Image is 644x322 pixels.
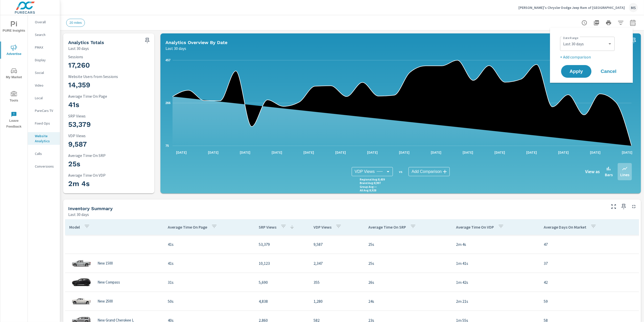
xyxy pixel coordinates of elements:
p: Display [35,57,56,63]
p: Average Time On Page [168,225,207,230]
p: 25s [368,260,448,266]
p: Average Time On VDP [456,225,494,230]
div: PureCars TV [28,107,60,114]
text: 457 [165,58,171,62]
p: 2m 21s [456,298,536,304]
h6: View as [585,169,600,174]
p: [DATE] [491,150,509,155]
button: Minimize Widget [630,203,638,211]
div: Add Comparison [409,167,450,176]
img: glamour [71,294,91,309]
h3: 41s [68,100,149,109]
p: [DATE] [395,150,413,155]
h3: 53,379 [68,120,149,129]
text: 75 [165,144,169,148]
p: [DATE] [204,150,222,155]
h3: 9,587 [68,140,149,149]
p: [DATE] [332,150,349,155]
p: Average Time On SRP [68,153,149,158]
p: 59 [544,298,633,304]
div: Overall [28,18,60,26]
span: PURE Insights [2,21,26,34]
p: Last 30 days [68,211,89,217]
p: VDP Views [314,225,331,230]
p: [DATE] [364,150,381,155]
p: [DATE] [427,150,445,155]
p: Regional Avg : 8,439 [360,178,385,181]
p: Average Days On Market [544,225,586,230]
p: 53,379 [259,241,305,247]
p: Video [35,83,56,88]
p: [DATE] [300,150,318,155]
h3: 25s [68,160,149,168]
p: [DATE] [173,150,190,155]
h3: 14,359 [68,81,149,89]
p: SRP Views [68,114,149,118]
p: PMAX [35,45,56,50]
p: VDP Views [68,133,149,138]
p: 355 [314,279,360,285]
span: Tools [2,91,26,104]
p: New 2500 [98,299,113,304]
p: Lines [620,172,629,178]
p: Website Analytics [35,133,56,144]
div: Search [28,31,60,38]
div: Social [28,69,60,76]
img: glamour [71,256,91,271]
h3: 2m 4s [68,179,149,188]
p: Average Time On Page [68,94,149,98]
span: Cancel [599,69,619,74]
button: Apply Filters [616,18,626,28]
img: glamour [71,275,91,290]
span: VDP Views [355,169,375,174]
p: 1m 41s [456,260,536,266]
p: Calls [35,151,56,156]
div: VDP Views [352,167,393,176]
p: + Add comparison [560,54,625,60]
p: 25s [368,241,448,247]
div: MS [629,3,638,12]
p: [DATE] [555,150,572,155]
span: Save this to your personalized report [620,203,628,211]
p: Average Time On SRP [368,225,406,230]
p: Last 30 days [165,45,186,51]
h5: Analytics Overview By Date [165,40,227,45]
div: Video [28,82,60,89]
div: Local [28,94,60,102]
h5: Analytics Totals [68,40,104,45]
p: [DATE] [523,150,540,155]
p: 41s [168,260,251,266]
p: 37 [544,260,633,266]
p: SRP Views [259,225,276,230]
p: 41s [168,241,251,247]
span: Apply [566,69,586,74]
button: Apply [561,65,591,78]
p: vs [393,169,409,174]
p: New Compass [98,280,120,285]
p: Social [35,70,56,75]
p: All Avg : 8,928 [360,189,376,192]
p: [DATE] [236,150,254,155]
p: [DATE] [459,150,477,155]
p: Model [69,225,80,230]
p: Bars [605,172,613,178]
p: [PERSON_NAME]'s Chrysler Dodge Jeep Ram of [GEOGRAPHIC_DATA] [518,5,625,10]
button: Print Report [604,18,614,28]
div: PMAX [28,44,60,51]
p: Average Time On VDP [68,173,149,177]
div: Conversions [28,163,60,170]
p: Conversions [35,164,56,169]
p: Sessions [68,54,149,59]
h3: 17,260 [68,61,149,70]
button: Make Fullscreen [610,203,618,211]
p: 1m 42s [456,279,536,285]
p: Search [35,32,56,37]
div: Calls [28,150,60,157]
p: 1,280 [314,298,360,304]
p: Local [35,95,56,100]
div: Website Analytics [28,132,60,145]
p: 5,690 [259,279,305,285]
span: Advertise [2,45,26,57]
span: Add Comparison [412,169,442,174]
p: Overall [35,19,56,25]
